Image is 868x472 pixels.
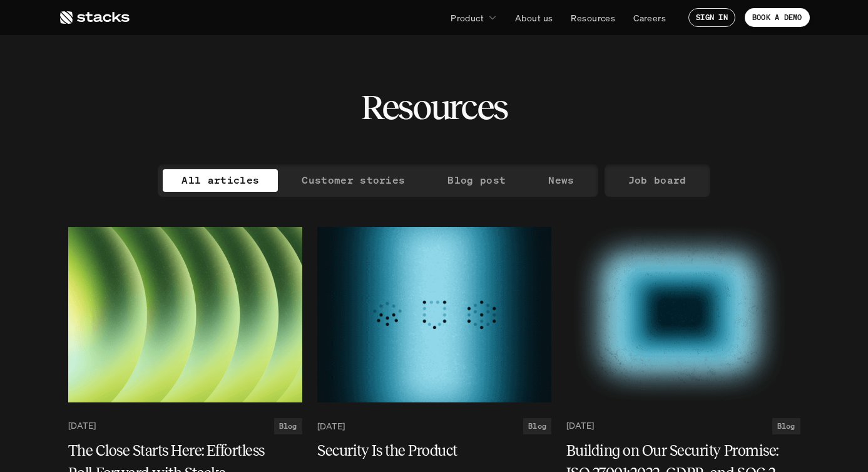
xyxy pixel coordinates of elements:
[628,171,687,189] p: Job board
[529,169,593,192] a: News
[571,11,615,24] p: Resources
[566,418,800,434] a: [DATE]Blog
[317,439,551,462] a: Security Is the Product
[181,171,259,189] p: All articles
[317,439,536,462] h5: Security Is the Product
[317,421,345,431] p: [DATE]
[745,8,810,27] a: BOOK A DEMO
[777,422,795,431] h2: Blog
[317,418,551,434] a: [DATE]Blog
[447,171,506,189] p: Blog post
[528,422,546,431] h2: Blog
[633,11,666,24] p: Careers
[360,88,508,127] h2: Resources
[688,8,735,27] a: SIGN IN
[610,169,705,192] a: Job board
[68,418,302,434] a: [DATE]Blog
[752,13,802,22] p: BOOK A DEMO
[68,421,96,431] p: [DATE]
[283,169,424,192] a: Customer stories
[566,421,594,431] p: [DATE]
[548,171,574,189] p: News
[451,11,484,24] p: Product
[302,171,405,189] p: Customer stories
[696,13,728,22] p: SIGN IN
[563,6,623,29] a: Resources
[508,6,560,29] a: About us
[515,11,553,24] p: About us
[279,422,297,431] h2: Blog
[429,169,524,192] a: Blog post
[163,169,278,192] a: All articles
[626,6,673,29] a: Careers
